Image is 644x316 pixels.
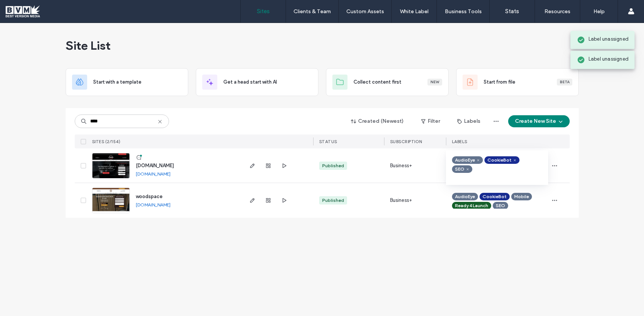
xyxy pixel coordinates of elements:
iframe: Chat [612,282,638,310]
span: Get a head start with AI [223,78,277,86]
label: Business Tools [445,8,482,15]
span: AudioEye [455,193,475,200]
button: Filter [413,115,447,127]
div: Published [322,162,344,169]
button: Labels [450,115,487,127]
span: Help [17,5,33,12]
span: Mobile [514,193,529,200]
span: Label unassigned [589,35,629,43]
div: Start with a template [66,68,188,96]
span: Site List [66,38,111,53]
label: Custom Assets [346,8,384,15]
div: New [427,79,442,85]
span: STATUS [319,139,337,144]
a: [DOMAIN_NAME] [136,163,174,168]
a: [DOMAIN_NAME] [136,202,171,208]
span: Start from file [484,78,515,86]
span: Start with a template [93,78,141,86]
span: Collect content first [354,78,401,86]
div: Beta [557,79,572,85]
span: Ready 4 Launch [455,202,488,209]
button: Create New Site [508,115,570,127]
div: Collect content firstNew [326,68,449,96]
span: AudioEye [455,157,475,163]
label: Resources [544,8,570,15]
button: Created (Newest) [344,115,410,127]
span: SUBSCRIPTION [390,139,422,144]
a: [DOMAIN_NAME] [136,171,171,177]
label: Stats [505,8,519,15]
span: LABELS [452,139,467,144]
span: SITES (2/154) [92,139,121,144]
label: Help [593,8,605,15]
span: CookieBot [487,157,512,163]
span: SEO [496,202,505,209]
div: Published [322,197,344,204]
label: White Label [400,8,429,15]
span: Business+ [390,197,412,204]
span: Business+ [390,162,412,169]
div: Start from fileBeta [456,68,579,96]
span: SEO [455,166,464,173]
label: Clients & Team [294,8,331,15]
label: Sites [257,8,270,15]
span: CookieBot [483,193,507,200]
span: Label unassigned [589,55,629,63]
a: woodspace [136,194,163,199]
div: Get a head start with AI [196,68,318,96]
